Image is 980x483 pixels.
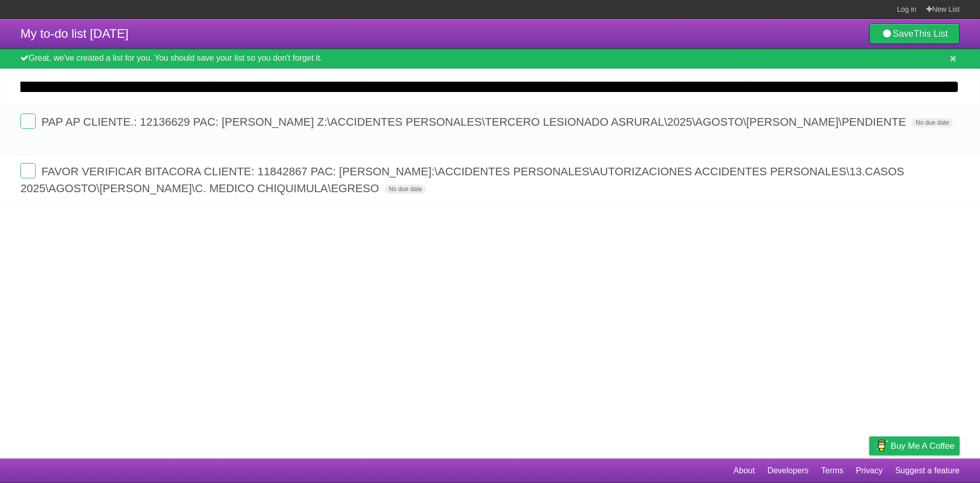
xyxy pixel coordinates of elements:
[20,113,36,129] label: Done
[20,165,904,195] span: FAVOR VERIFICAR BITACORA CLIENTE: 11842867 PAC: [PERSON_NAME]:\ACCIDENTES PERSONALES\AUTORIZACION...
[895,461,960,480] a: Suggest a feature
[874,437,888,454] img: Buy me a coffee
[385,185,426,194] span: No due date
[767,461,808,480] a: Developers
[733,461,755,480] a: About
[914,29,948,39] b: This List
[41,116,909,128] span: PAP AP CLIENTE.: 12136629 PAC: [PERSON_NAME] Z:\ACCIDENTES PERSONALES\TERCERO LESIONADO ASRURAL\2...
[869,24,960,44] a: SaveThis List
[20,27,129,40] span: My to-do list [DATE]
[912,118,953,127] span: No due date
[869,436,960,455] a: Buy me a coffee
[891,437,954,455] span: Buy me a coffee
[821,461,844,480] a: Terms
[856,461,883,480] a: Privacy
[20,163,36,178] label: Done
